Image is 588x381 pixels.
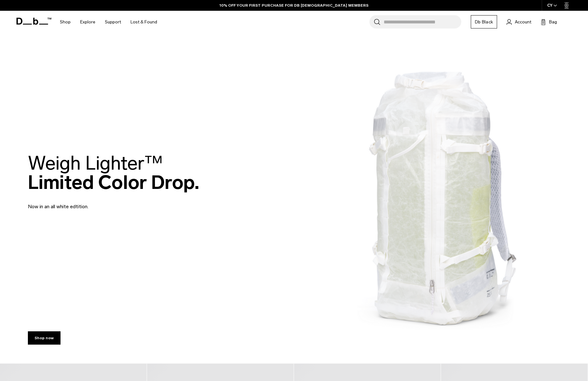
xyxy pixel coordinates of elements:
[541,18,557,26] button: Bag
[60,11,71,33] a: Shop
[28,195,180,210] p: Now in an all white edtition.
[515,19,531,25] span: Account
[80,11,95,33] a: Explore
[105,11,121,33] a: Support
[471,15,497,28] a: Db Black
[28,331,61,345] a: Shop now
[28,152,163,175] span: Weigh Lighter™
[507,18,531,26] a: Account
[28,153,199,192] h2: Limited Color Drop.
[220,3,368,8] a: 10% OFF YOUR FIRST PURCHASE FOR DB [DEMOGRAPHIC_DATA] MEMBERS
[549,19,557,25] span: Bag
[131,11,157,33] a: Lost & Found
[55,11,162,33] nav: Main Navigation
